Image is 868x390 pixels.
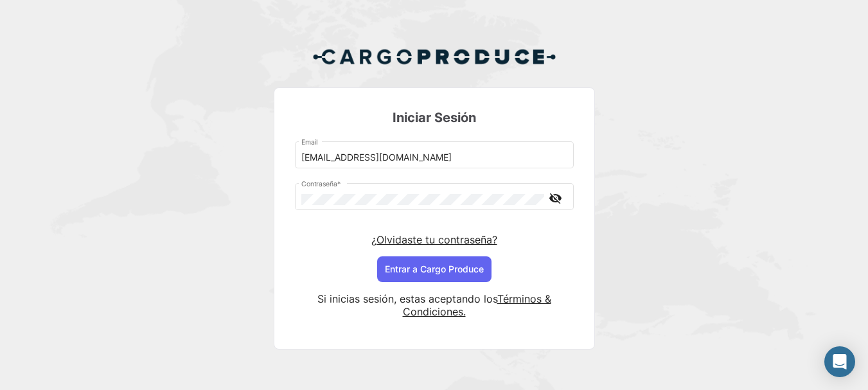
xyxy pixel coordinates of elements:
[295,109,574,127] h3: Iniciar Sesión
[824,346,855,377] div: Abrir Intercom Messenger
[312,41,556,72] img: Cargo Produce Logo
[301,152,567,163] input: Email
[371,233,497,246] a: ¿Olvidaste tu contraseña?
[403,292,551,318] a: Términos & Condiciones.
[317,292,497,305] span: Si inicias sesión, estas aceptando los
[548,190,563,206] mat-icon: visibility_off
[377,256,492,282] button: Entrar a Cargo Produce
